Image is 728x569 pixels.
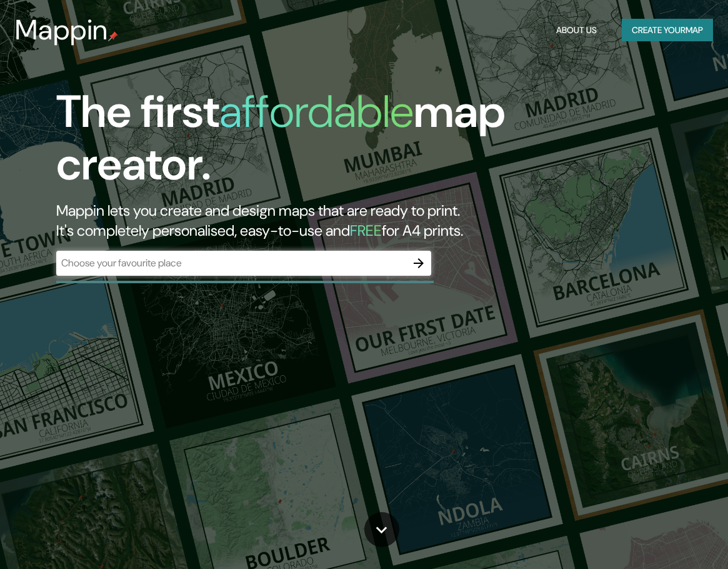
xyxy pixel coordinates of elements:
h3: Mappin [15,14,108,46]
iframe: Help widget launcher [617,520,714,555]
h5: FREE [350,221,382,240]
h1: The first map creator. [56,86,639,201]
img: mappin-pin [108,31,118,41]
h1: affordable [219,83,414,141]
input: Choose your favourite place [56,256,406,270]
button: Create yourmap [622,19,713,42]
h2: Mappin lets you create and design maps that are ready to print. It's completely personalised, eas... [56,201,639,241]
button: About Us [551,19,602,42]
